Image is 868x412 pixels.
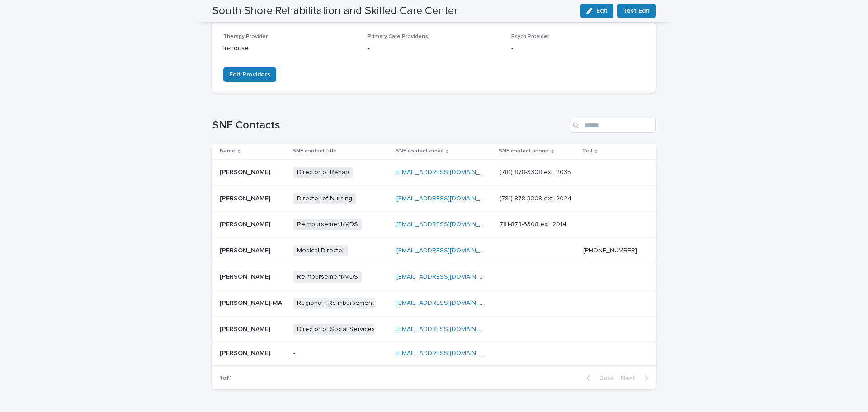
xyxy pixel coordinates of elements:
[292,146,337,156] p: SNF contact title
[220,271,272,281] p: [PERSON_NAME]
[212,238,656,264] tr: [PERSON_NAME][PERSON_NAME] Medical Director[EMAIL_ADDRESS][DOMAIN_NAME] [PHONE_NUMBER]
[293,245,348,256] span: Medical Director
[293,324,378,335] span: Director of Social Services
[621,375,641,381] span: Next
[293,219,362,230] span: Reimbursement/MDS
[596,8,608,14] span: Edit
[220,348,272,357] p: [PERSON_NAME]
[500,169,571,175] a: (781) 878-3308 ext. 2035
[220,298,284,307] p: [PERSON_NAME]-MA
[220,219,272,228] p: [PERSON_NAME]
[212,316,656,342] tr: [PERSON_NAME][PERSON_NAME] Director of Social Services[EMAIL_ADDRESS][DOMAIN_NAME]
[594,375,613,381] span: Back
[617,374,656,382] button: Next
[396,274,499,280] a: [EMAIL_ADDRESS][DOMAIN_NAME]
[396,300,499,306] a: [EMAIL_ADDRESS][DOMAIN_NAME]
[396,326,499,332] a: [EMAIL_ADDRESS][DOMAIN_NAME]
[212,367,239,389] p: 1 of 1
[582,146,592,156] p: Cell
[368,44,501,53] p: -
[229,70,270,79] span: Edit Providers
[579,374,617,382] button: Back
[223,67,276,82] button: Edit Providers
[396,221,499,227] a: [EMAIL_ADDRESS][DOMAIN_NAME]
[212,159,656,185] tr: [PERSON_NAME][PERSON_NAME] Director of Rehab[EMAIL_ADDRESS][DOMAIN_NAME] (781) 878-3308 ext. 2035
[220,324,272,333] p: [PERSON_NAME]
[368,34,430,39] span: Primary Care Provider(s)
[617,4,656,18] button: Test Edit
[396,195,499,202] a: [EMAIL_ADDRESS][DOMAIN_NAME]
[396,247,499,254] a: [EMAIL_ADDRESS][DOMAIN_NAME]
[500,195,571,202] a: (781) 878-3308 ext. 2024
[511,44,645,53] p: -
[499,146,549,156] p: SNF contact phone
[212,342,656,365] tr: [PERSON_NAME][PERSON_NAME] -[EMAIL_ADDRESS][DOMAIN_NAME]
[212,119,566,132] h1: SNF Contacts
[293,193,356,204] span: Director of Nursing
[396,169,499,175] a: [EMAIL_ADDRESS][DOMAIN_NAME]
[220,193,272,203] p: [PERSON_NAME]
[220,245,272,255] p: [PERSON_NAME]
[223,34,268,39] span: Therapy Provider
[293,350,384,357] p: -
[511,34,549,39] span: Psych Provider
[212,212,656,238] tr: [PERSON_NAME][PERSON_NAME] Reimbursement/MDS[EMAIL_ADDRESS][DOMAIN_NAME] 781-878-3308 ext. 2014
[223,44,357,53] p: In-house
[293,271,362,283] span: Reimbursement/MDS
[220,167,272,176] p: [PERSON_NAME]
[580,4,613,18] button: Edit
[212,185,656,212] tr: [PERSON_NAME][PERSON_NAME] Director of Nursing[EMAIL_ADDRESS][DOMAIN_NAME] (781) 878-3308 ext. 2024
[583,247,637,254] a: [PHONE_NUMBER]
[212,5,458,18] h2: South Shore Rehabilitation and Skilled Care Center
[500,221,566,227] a: 781-878-3308 ext. 2014
[570,118,656,133] input: Search
[212,264,656,290] tr: [PERSON_NAME][PERSON_NAME] Reimbursement/MDS[EMAIL_ADDRESS][DOMAIN_NAME]
[396,146,443,156] p: SNF contact email
[293,167,353,178] span: Director of Rehab
[220,146,236,156] p: Name
[396,350,499,356] a: [EMAIL_ADDRESS][DOMAIN_NAME]
[623,6,650,15] span: Test Edit
[212,290,656,316] tr: [PERSON_NAME]-MA[PERSON_NAME]-MA Regional - Reimbursement[EMAIL_ADDRESS][DOMAIN_NAME]
[293,298,377,309] span: Regional - Reimbursement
